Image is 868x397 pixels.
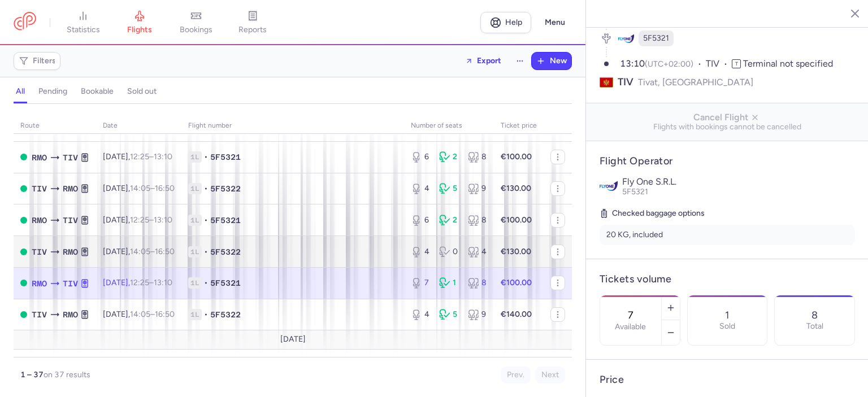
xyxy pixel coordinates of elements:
[14,53,60,69] button: Filters
[130,247,150,256] time: 14:05
[32,182,47,195] span: TIV
[204,151,208,163] span: •
[16,86,25,97] h4: all
[63,246,78,258] span: RMO
[130,184,175,193] span: –
[127,86,157,97] h4: sold out
[210,215,241,226] span: 5F5321
[618,30,634,46] figure: 5F airline logo
[154,278,172,287] time: 13:10
[743,58,833,69] span: Terminal not specified
[620,58,645,69] time: 13:10
[32,151,47,164] span: RMO
[600,177,618,195] img: Fly One S.R.L. logo
[181,117,404,134] th: Flight number
[103,215,172,225] span: [DATE],
[14,12,36,33] a: CitizenPlane red outlined logo
[63,308,78,321] span: RMO
[55,10,111,35] a: statistics
[130,215,149,225] time: 12:25
[44,370,90,379] span: on 37 results
[63,151,78,164] span: TIV
[103,278,172,287] span: [DATE],
[411,277,430,289] div: 7
[458,52,509,70] button: Export
[600,207,855,220] h5: Checked baggage options
[130,215,172,225] span: –
[439,151,458,163] div: 2
[532,53,571,69] button: New
[32,277,47,290] span: RMO
[811,309,818,321] p: 8
[32,308,47,321] span: TIV
[168,10,224,35] a: bookings
[154,215,172,225] time: 13:10
[411,151,430,163] div: 6
[155,309,175,319] time: 16:50
[210,183,241,194] span: 5F5322
[103,184,175,193] span: [DATE],
[638,75,753,89] span: Tivat, [GEOGRAPHIC_DATA]
[645,59,693,69] span: (UTC+02:00)
[188,309,202,320] span: 1L
[439,309,458,320] div: 5
[480,12,531,33] a: Help
[127,25,152,35] span: flights
[600,225,855,245] li: 20 KG, included
[81,86,114,97] h4: bookable
[238,25,267,35] span: reports
[468,246,487,258] div: 4
[130,247,175,256] span: –
[204,309,208,320] span: •
[210,309,241,320] span: 5F5322
[411,246,430,258] div: 4
[618,75,633,89] span: TIV
[224,10,281,35] a: reports
[505,18,522,27] span: Help
[188,277,202,289] span: 1L
[468,183,487,194] div: 9
[188,151,202,163] span: 1L
[130,278,172,287] span: –
[706,58,732,71] span: TIV
[130,152,149,162] time: 12:25
[725,309,729,321] p: 1
[130,278,149,287] time: 12:25
[155,184,175,193] time: 16:50
[130,184,150,193] time: 14:05
[210,151,241,163] span: 5F5321
[439,246,458,258] div: 0
[111,10,168,35] a: flights
[180,25,212,35] span: bookings
[501,152,532,162] strong: €100.00
[96,117,181,134] th: date
[468,277,487,289] div: 8
[806,322,823,331] p: Total
[103,309,175,319] span: [DATE],
[280,335,306,344] span: [DATE]
[32,214,47,226] span: RMO
[501,247,531,256] strong: €130.00
[501,184,531,193] strong: €130.00
[63,214,78,226] span: TIV
[155,247,175,256] time: 16:50
[33,56,56,66] span: Filters
[63,277,78,290] span: TIV
[501,215,532,225] strong: €100.00
[130,309,150,319] time: 14:05
[411,215,430,226] div: 6
[204,277,208,289] span: •
[439,215,458,226] div: 2
[204,246,208,258] span: •
[535,367,565,383] button: Next
[595,112,860,123] span: Cancel Flight
[501,309,532,319] strong: €140.00
[130,152,172,162] span: –
[32,246,47,258] span: TIV
[63,182,78,195] span: RMO
[103,247,175,256] span: [DATE],
[404,117,494,134] th: number of seats
[188,183,202,194] span: 1L
[188,215,202,226] span: 1L
[411,183,430,194] div: 4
